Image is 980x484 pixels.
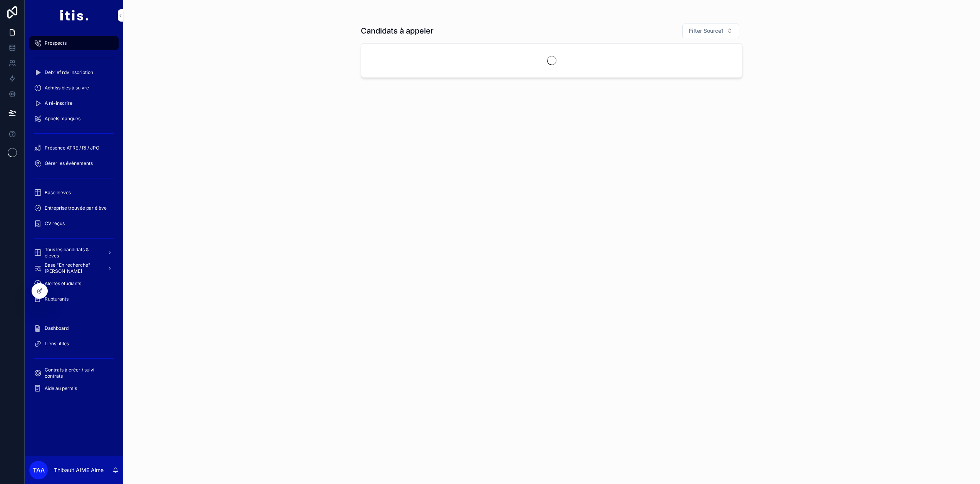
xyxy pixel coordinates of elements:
[45,281,81,287] span: Alertes étudiants
[29,261,119,275] a: Base "En recherche" [PERSON_NAME]
[29,217,119,230] a: CV reçus
[29,186,119,200] a: Base élèves
[29,337,119,351] a: Liens utiles
[45,145,99,151] span: Présence ATRE / RI / JPO
[29,66,119,79] a: Debrief rdv inscription
[29,81,119,95] a: Admissibles à suivre
[33,466,45,475] span: TAA
[45,262,101,274] span: Base "En recherche" [PERSON_NAME]
[29,96,119,110] a: A ré-inscrire
[361,25,434,36] h1: Candidats à appeler
[45,116,80,122] span: Appels manqués
[682,24,739,38] button: Select Button
[29,112,119,126] a: Appels manqués
[45,367,111,379] span: Contrats à créer / suivi contrats
[45,69,93,76] span: Debrief rdv inscription
[54,466,104,474] p: Thibault AIME Aime
[45,190,71,196] span: Base élèves
[29,366,119,380] a: Contrats à créer / suivi contrats
[29,321,119,335] a: Dashboard
[45,220,65,227] span: CV reçus
[29,156,119,170] a: Gérer les évènements
[29,36,119,50] a: Prospects
[45,100,72,106] span: A ré-inscrire
[29,201,119,215] a: Entreprise trouvée par élève
[45,160,93,166] span: Gérer les évènements
[45,341,69,347] span: Liens utiles
[45,205,107,211] span: Entreprise trouvée par élève
[29,246,119,260] a: Tous les candidats & eleves
[45,85,89,91] span: Admissibles à suivre
[45,325,69,331] span: Dashboard
[25,31,123,405] div: scrollable content
[45,247,101,259] span: Tous les candidats & eleves
[29,141,119,155] a: Présence ATRE / RI / JPO
[29,277,119,291] a: Alertes étudiants
[689,27,724,35] span: Filter Source1
[45,385,77,392] span: Aide au permis
[45,40,67,46] span: Prospects
[45,296,69,302] span: Rupturants
[29,381,119,395] a: Aide au permis
[59,9,88,22] img: App logo
[29,292,119,306] a: Rupturants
